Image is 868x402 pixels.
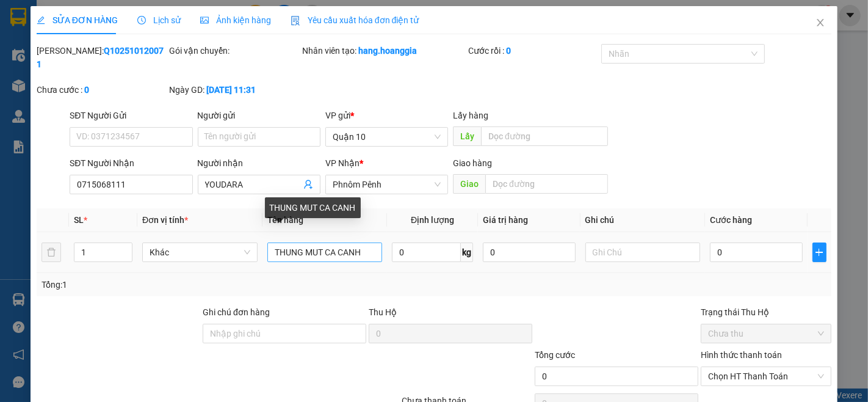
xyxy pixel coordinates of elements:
[84,68,93,76] span: environment
[265,197,361,218] div: THUNG MUT CA CANH
[333,128,441,146] span: Quận 10
[333,175,441,194] span: Phnôm Pênh
[291,16,300,26] img: icon
[198,109,320,122] div: Người gửi
[6,52,84,65] li: VP Quận 10
[708,367,824,386] span: Chọn HT Thanh Toán
[137,15,181,25] span: Lịch sử
[150,243,250,261] span: Khác
[37,44,167,71] div: [PERSON_NAME]:
[207,85,256,95] b: [DATE] 11:31
[170,83,300,97] div: Ngày GD:
[411,215,454,225] span: Định lượng
[303,180,313,189] span: user-add
[198,156,320,170] div: Người nhận
[170,44,300,57] div: Gói vận chuyển:
[453,158,492,168] span: Giao hàng
[708,324,824,343] span: Chưa thu
[6,68,15,76] span: environment
[84,85,89,95] b: 0
[506,46,511,56] b: 0
[200,16,209,24] span: picture
[42,243,61,262] button: delete
[580,208,706,232] th: Ghi chú
[812,243,827,262] button: plus
[137,16,146,24] span: clock-circle
[813,247,826,257] span: plus
[453,126,481,146] span: Lấy
[70,156,192,170] div: SĐT Người Nhận
[203,307,270,317] label: Ghi chú đơn hàng
[42,278,336,291] div: Tổng: 1
[200,15,271,25] span: Ảnh kiện hàng
[468,44,599,57] div: Cước rồi :
[585,243,701,262] input: Ghi Chú
[369,307,397,317] span: Thu Hộ
[84,52,162,65] li: VP Phnôm Pênh
[710,215,752,225] span: Cước hàng
[485,174,608,194] input: Dọc đường
[37,15,118,25] span: SỬA ĐƠN HÀNG
[453,111,488,120] span: Lấy hàng
[6,81,82,90] b: [STREET_ADDRESS]
[142,215,188,225] span: Đơn vị tính
[701,305,831,319] div: Trạng thái Thu Hộ
[291,15,419,25] span: Yêu cầu xuất hóa đơn điện tử
[37,16,45,24] span: edit
[70,109,192,122] div: SĐT Người Gửi
[701,350,782,360] label: Hình thức thanh toán
[267,243,383,262] input: VD: Bàn, Ghế
[325,109,448,122] div: VP gửi
[302,44,466,57] div: Nhân viên tạo:
[816,18,825,27] span: close
[483,215,528,225] span: Giá trị hàng
[535,350,575,360] span: Tổng cước
[358,46,417,56] b: hang.hoanggia
[461,243,473,262] span: kg
[6,6,177,29] li: [PERSON_NAME]
[803,6,837,40] button: Close
[481,126,608,146] input: Dọc đường
[325,158,360,168] span: VP Nhận
[74,215,84,225] span: SL
[453,174,485,194] span: Giao
[203,324,366,343] input: Ghi chú đơn hàng
[84,81,161,90] b: [STREET_ADDRESS]
[37,83,167,97] div: Chưa cước :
